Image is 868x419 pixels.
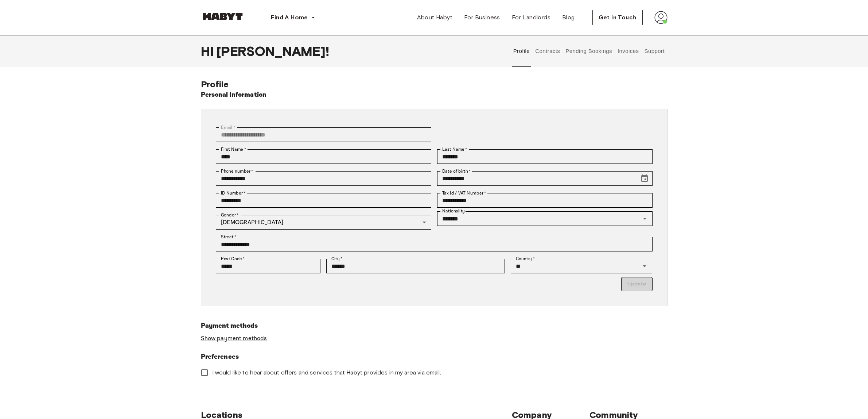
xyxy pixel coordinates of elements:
button: Pending Bookings [565,35,613,67]
button: Contracts [534,35,561,67]
label: Country [516,255,535,262]
span: Profile [201,79,229,89]
button: Support [643,35,666,67]
span: About Habyt [417,13,452,22]
span: Find A Home [271,13,308,22]
h6: Personal Information [201,90,267,100]
label: Phone number [221,168,253,174]
label: First Name [221,146,246,153]
label: Tax Id / VAT Number [442,190,486,196]
a: Show payment methods [201,335,267,342]
button: Choose date, selected date is Dec 15, 1995 [637,171,652,186]
label: Date of birth [442,168,471,174]
label: Gender [221,212,238,218]
img: avatar [654,11,667,24]
a: For Landlords [506,10,556,25]
a: Blog [556,10,581,25]
span: Hi [201,43,217,59]
span: For Landlords [512,13,550,22]
h6: Preferences [201,352,667,362]
label: Last Name [442,146,467,153]
button: Get in Touch [592,10,643,25]
span: For Business [464,13,500,22]
label: Email [221,124,235,131]
span: Blog [562,13,575,22]
button: Invoices [616,35,639,67]
label: City [331,255,343,262]
label: ID Number [221,190,245,196]
div: user profile tabs [510,35,667,67]
div: You can't change your email address at the moment. Please reach out to customer support in case y... [216,127,431,142]
span: I would like to hear about offers and services that Habyt provides in my area via email. [212,369,441,377]
button: Profile [512,35,531,67]
button: Open [639,261,650,271]
span: Get in Touch [599,13,637,22]
label: Nationality [442,208,465,214]
button: Open [640,214,650,224]
h6: Payment methods [201,321,667,331]
label: Post Code [221,255,245,262]
div: [DEMOGRAPHIC_DATA] [216,215,431,230]
button: Find A Home [265,10,321,25]
a: About Habyt [411,10,458,25]
label: Street [221,234,236,240]
a: For Business [458,10,506,25]
span: [PERSON_NAME] ! [217,43,329,59]
img: Habyt [201,13,245,20]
